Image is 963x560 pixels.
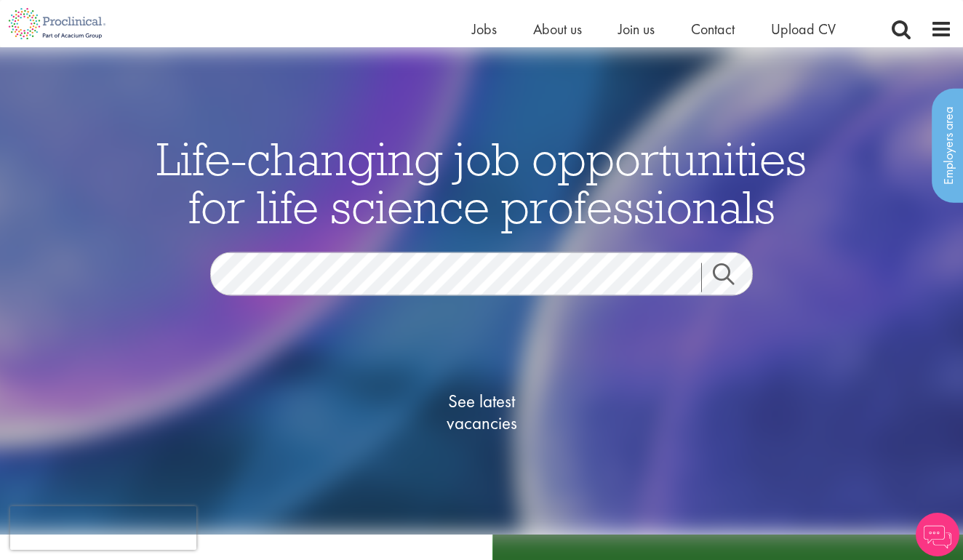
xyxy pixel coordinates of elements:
[771,20,836,39] a: Upload CV
[916,513,959,556] img: Chatbot
[701,263,764,292] a: Job search submit button
[618,20,655,39] a: Join us
[409,332,554,492] a: See latestvacancies
[156,129,807,235] span: Life-changing job opportunities for life science professionals
[409,390,554,433] span: See latest vacancies
[472,20,497,39] a: Jobs
[533,20,582,39] a: About us
[10,506,196,550] iframe: reCAPTCHA
[691,20,735,39] a: Contact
